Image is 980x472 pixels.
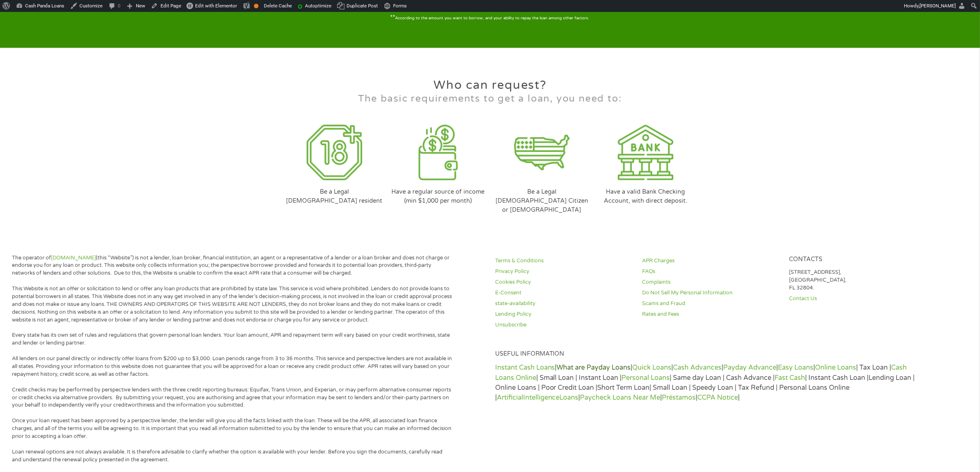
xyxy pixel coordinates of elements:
[580,393,661,402] a: Paycheck Loans Near Me
[12,417,453,440] p: Once your loan request has been approved by a perspective lender, the lender will give you all th...
[12,355,453,378] p: All lenders on our panel directly or indirectly offer loans from $200 up to $3,000. Loan periods ...
[642,289,779,297] a: Do Not Sell My Personal Information
[598,187,694,205] p: Have a valid Bank Checking Account, with direct deposit.
[633,363,672,372] a: Quick Loans
[12,448,453,464] p: Loan renewal options are not always available. It is therefore advisable to clarify whether the o...
[283,94,698,104] h2: The basic requirements to get a loan, you need to:
[920,3,956,9] span: [PERSON_NAME]
[775,374,805,382] a: Fast Cash
[514,125,570,180] img: Apply for a loans payday
[497,393,523,402] a: Artificial
[286,187,383,205] p: Be a Legal [DEMOGRAPHIC_DATA] resident
[12,285,453,324] p: This Website is not an offer or solicitation to lend or offer any loan products that are prohibit...
[523,393,560,402] a: Intelligence
[495,300,632,308] a: state-availability
[494,216,496,222] span: I
[642,310,779,318] a: Rates and Fees
[495,321,632,329] a: Unsubscribe
[642,278,779,286] a: Complaints
[254,4,258,8] div: OK
[698,393,738,402] a: CCPA Notice
[12,386,453,410] p: Credit checks may be performed by perspective lenders with the three credit reporting bureaus: Eq...
[196,3,237,9] span: Edit with Elementor
[495,310,632,318] a: Lending Policy
[642,268,779,275] a: FAQs
[789,256,926,264] h4: Contacts
[12,254,453,278] p: The operator of (this “Website”) is not a lender, loan broker, financial institution, an agent or...
[557,363,631,372] a: What are Payday Loans
[410,125,466,180] img: applying for pay loan
[789,268,926,292] p: [STREET_ADDRESS], [GEOGRAPHIC_DATA], FL 32804.
[495,278,632,286] a: Cookies Policy
[618,125,673,180] img: Apply for loans for bad credit
[642,300,779,308] a: Scams and Fraud
[390,187,487,205] p: Have a regular source of income (min $1,000 per month)
[495,363,907,382] a: Cash Loans Online
[495,363,555,372] a: Instant Cash Loans
[789,295,926,303] a: Contact Us
[495,268,632,275] a: Privacy Policy
[642,257,779,265] a: APR Charges
[51,255,96,261] a: [DOMAIN_NAME]
[495,257,632,265] a: Terms & Conditions
[622,374,670,382] a: Personal Loans
[396,16,590,21] span: According to the amount you want to borrow, and your ability to repay the loan among other factors.
[494,187,590,214] p: Be a Legal [DEMOGRAPHIC_DATA] Citizen or [DEMOGRAPHIC_DATA]
[815,363,857,372] a: Online Loans
[560,393,579,402] a: Loans
[673,363,722,372] a: Cash Advances
[495,350,926,358] h4: Useful Information
[495,363,926,403] p: | | | | | | | Tax Loan | | Small Loan | Instant Loan | | Same day Loan | Cash Advance | | Instant...
[283,79,698,91] h2: Who can request?
[495,289,632,297] a: E-Consent
[778,363,814,372] a: Easy Loans
[662,393,696,402] a: Préstamos
[307,125,362,180] img: 18 years of for a payday loan
[724,363,777,372] a: Payday Advance
[12,331,453,347] p: Every state has its own set of rules and regulations that govern personal loan lenders. Your loan...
